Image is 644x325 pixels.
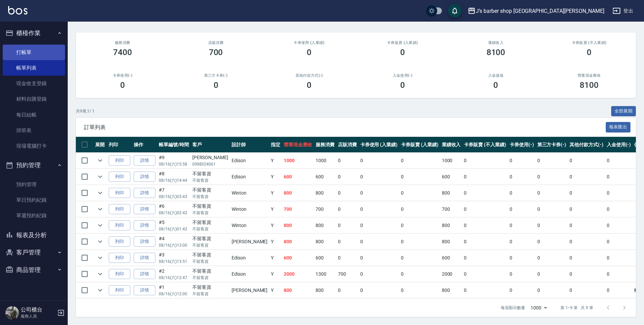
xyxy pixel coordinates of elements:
[457,41,535,45] h2: 業績收入
[109,220,130,231] button: 列印
[605,282,633,298] td: 0
[462,218,508,233] td: 0
[611,106,636,117] button: 全部展開
[159,275,189,281] p: 08/16 (六) 12:47
[440,266,463,282] td: 2000
[134,204,155,215] a: 詳情
[462,137,508,153] th: 卡券販賣 (不入業績)
[508,218,536,233] td: 0
[192,275,228,281] p: 不留客資
[230,201,269,217] td: Winton
[336,137,359,153] th: 店販消費
[568,153,605,169] td: 0
[587,48,592,57] h3: 0
[157,169,191,185] td: #8
[192,154,228,161] div: [PERSON_NAME]
[192,226,228,232] p: 不留客資
[399,137,440,153] th: 卡券販賣 (入業績)
[134,285,155,296] a: 詳情
[528,299,550,317] div: 1000
[462,266,508,282] td: 0
[192,194,228,200] p: 不留客資
[159,194,189,200] p: 08/16 (六) 03:43
[605,137,633,153] th: 入金使用(-)
[508,234,536,250] td: 0
[21,313,55,319] p: 服務人員
[282,234,314,250] td: 800
[508,282,536,298] td: 0
[3,156,65,174] button: 預約管理
[134,220,155,231] a: 詳情
[399,250,440,266] td: 0
[359,234,400,250] td: 0
[269,201,282,217] td: Y
[568,137,605,153] th: 其他付款方式(-)
[269,250,282,266] td: Y
[551,73,628,78] h2: 營業現金應收
[282,137,314,153] th: 營業現金應收
[399,266,440,282] td: 0
[314,250,336,266] td: 600
[3,261,65,279] button: 商品管理
[109,172,130,182] button: 列印
[568,185,605,201] td: 0
[134,155,155,166] a: 詳情
[3,226,65,244] button: 報表及分析
[271,41,348,45] h2: 卡券使用 (入業績)
[109,269,130,279] button: 列印
[568,234,605,250] td: 0
[282,266,314,282] td: 2000
[177,73,255,78] h2: 第三方卡券(-)
[307,48,312,57] h3: 0
[493,80,498,90] h3: 0
[209,48,223,57] h3: 700
[336,153,359,169] td: 0
[134,253,155,263] a: 詳情
[192,251,228,258] div: 不留客資
[568,282,605,298] td: 0
[157,234,191,250] td: #4
[159,258,189,265] p: 08/16 (六) 13:51
[508,185,536,201] td: 0
[314,153,336,169] td: 1000
[440,169,463,185] td: 600
[314,266,336,282] td: 1300
[568,201,605,217] td: 0
[399,282,440,298] td: 0
[336,185,359,201] td: 0
[508,153,536,169] td: 0
[3,60,65,76] a: 帳單列表
[536,201,568,217] td: 0
[605,266,633,282] td: 0
[551,41,628,45] h2: 卡券販賣 (不入業績)
[336,234,359,250] td: 0
[399,153,440,169] td: 0
[3,177,65,192] a: 預約管理
[230,137,269,153] th: 設計師
[359,169,400,185] td: 0
[399,234,440,250] td: 0
[159,177,189,183] p: 08/16 (六) 14:44
[605,185,633,201] td: 0
[440,234,463,250] td: 800
[192,186,228,194] div: 不留客資
[399,185,440,201] td: 0
[134,172,155,182] a: 詳情
[487,48,506,57] h3: 8100
[3,244,65,261] button: 客戶管理
[462,185,508,201] td: 0
[230,282,269,298] td: [PERSON_NAME]
[462,250,508,266] td: 0
[568,169,605,185] td: 0
[282,185,314,201] td: 800
[269,234,282,250] td: Y
[440,137,463,153] th: 業績收入
[440,282,463,298] td: 800
[508,266,536,282] td: 0
[440,250,463,266] td: 600
[230,153,269,169] td: Edison
[476,7,604,15] div: J’s barber shop [GEOGRAPHIC_DATA][PERSON_NAME]
[109,253,130,263] button: 列印
[400,48,405,57] h3: 0
[192,161,228,167] p: 0988324061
